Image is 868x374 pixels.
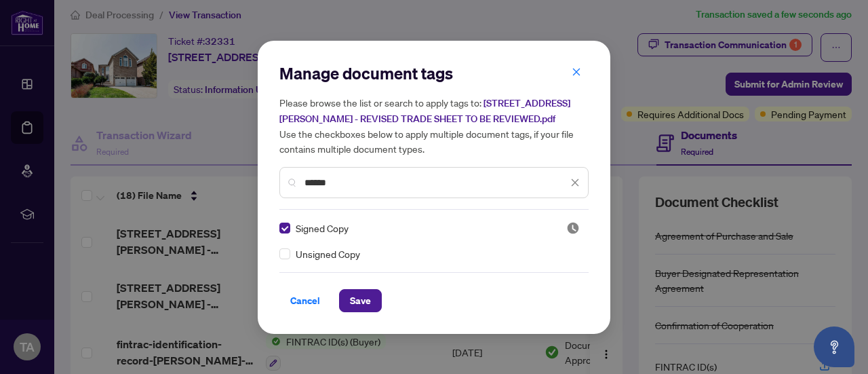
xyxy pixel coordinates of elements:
span: [STREET_ADDRESS][PERSON_NAME] - REVISED TRADE SHEET TO BE REVIEWED.pdf [279,97,570,125]
span: Cancel [290,290,320,312]
span: Save [350,290,371,312]
h2: Manage document tags [279,62,589,84]
button: Save [339,289,382,312]
button: Open asap [814,326,854,367]
img: status [566,221,580,235]
span: close [572,67,581,77]
span: Unsigned Copy [296,246,360,261]
h5: Please browse the list or search to apply tags to: Use the checkboxes below to apply multiple doc... [279,95,589,156]
span: Signed Copy [296,221,349,236]
span: close [570,178,580,187]
span: Pending Review [566,221,580,235]
button: Cancel [279,289,331,312]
